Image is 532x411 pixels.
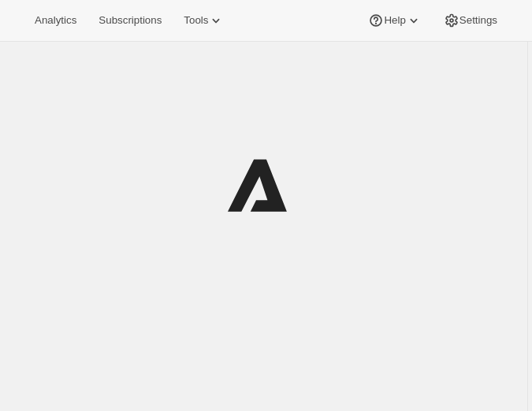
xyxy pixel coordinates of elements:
[99,14,162,27] span: Subscriptions
[174,9,233,31] button: Tools
[184,14,208,27] span: Tools
[25,9,86,31] button: Analytics
[384,14,405,27] span: Help
[459,14,497,27] span: Settings
[359,9,430,31] button: Help
[35,14,76,27] span: Analytics
[434,9,507,31] button: Settings
[89,9,171,31] button: Subscriptions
